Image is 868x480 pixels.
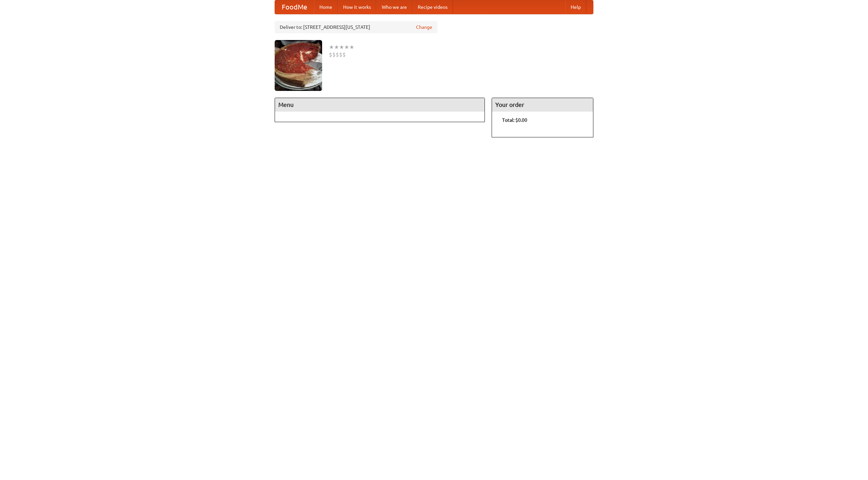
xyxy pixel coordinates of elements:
[338,0,376,14] a: How it works
[336,51,339,58] li: $
[339,51,342,58] li: $
[344,43,349,51] li: ★
[275,98,485,112] h4: Menu
[314,0,338,14] a: Home
[565,0,586,14] a: Help
[329,51,332,58] li: $
[376,0,412,14] a: Who we are
[342,51,346,58] li: $
[349,43,354,51] li: ★
[275,21,437,33] div: Deliver to: [STREET_ADDRESS][US_STATE]
[275,0,314,14] a: FoodMe
[502,117,527,123] b: Total: $0.00
[339,43,344,51] li: ★
[329,43,334,51] li: ★
[412,0,453,14] a: Recipe videos
[416,24,432,31] a: Change
[275,40,322,91] img: angular.jpg
[334,43,339,51] li: ★
[492,98,593,112] h4: Your order
[332,51,336,58] li: $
